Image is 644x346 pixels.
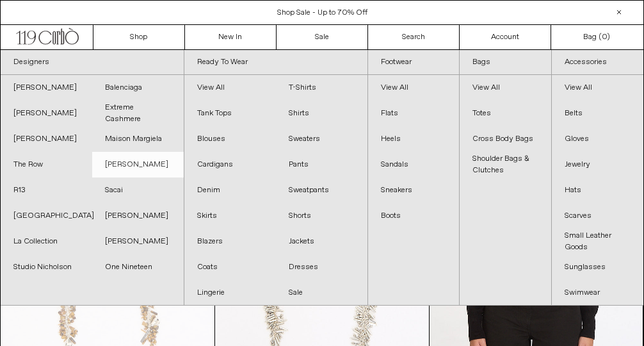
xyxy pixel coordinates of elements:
[93,25,185,49] a: Shop
[92,254,184,280] a: One Nineteen
[276,229,367,254] a: Jackets
[184,126,276,152] a: Blouses
[602,31,610,43] span: )
[1,152,92,177] a: The Row
[460,25,551,49] a: Account
[184,280,276,306] a: Lingerie
[368,50,460,75] a: Footwear
[184,50,367,75] a: Ready To Wear
[602,32,607,42] span: 0
[552,75,643,101] a: View All
[184,75,276,101] a: View All
[552,254,643,280] a: Sunglasses
[185,25,277,49] a: New In
[276,280,367,306] a: Sale
[552,229,643,254] a: Small Leather Goods
[552,101,643,126] a: Belts
[368,25,460,49] a: Search
[368,203,460,229] a: Boots
[460,75,551,101] a: View All
[92,152,184,177] a: [PERSON_NAME]
[552,280,643,306] a: Swimwear
[1,177,92,203] a: R13
[276,126,367,152] a: Sweaters
[368,75,460,101] a: View All
[92,177,184,203] a: Sacai
[368,126,460,152] a: Heels
[92,229,184,254] a: [PERSON_NAME]
[276,152,367,177] a: Pants
[184,229,276,254] a: Blazers
[276,101,367,126] a: Shirts
[276,254,367,280] a: Dresses
[277,25,368,49] a: Sale
[184,152,276,177] a: Cardigans
[368,177,460,203] a: Sneakers
[184,254,276,280] a: Coats
[92,203,184,229] a: [PERSON_NAME]
[184,101,276,126] a: Tank Tops
[368,101,460,126] a: Flats
[460,126,551,152] a: Cross Body Bags
[1,50,184,75] a: Designers
[92,126,184,152] a: Maison Margiela
[276,203,367,229] a: Shorts
[551,25,643,49] a: Bag ()
[1,101,92,126] a: [PERSON_NAME]
[184,177,276,203] a: Denim
[1,229,92,254] a: La Collection
[552,177,643,203] a: Hats
[552,203,643,229] a: Scarves
[92,75,184,101] a: Balenciaga
[552,152,643,177] a: Jewelry
[184,203,276,229] a: Skirts
[276,177,367,203] a: Sweatpants
[276,75,367,101] a: T-Shirts
[1,75,92,101] a: [PERSON_NAME]
[460,152,551,177] a: Shoulder Bags & Clutches
[552,126,643,152] a: Gloves
[1,203,92,229] a: [GEOGRAPHIC_DATA]
[1,254,92,280] a: Studio Nicholson
[460,101,551,126] a: Totes
[92,101,184,126] a: Extreme Cashmere
[552,50,643,75] a: Accessories
[277,8,367,18] a: Shop Sale - Up to 70% Off
[1,126,92,152] a: [PERSON_NAME]
[460,50,551,75] a: Bags
[368,152,460,177] a: Sandals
